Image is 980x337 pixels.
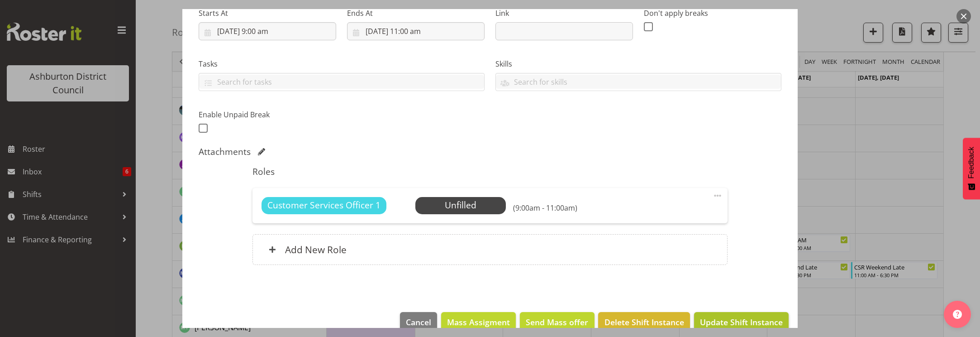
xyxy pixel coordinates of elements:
h6: Add New Role [285,244,347,255]
span: Delete Shift Instance [604,316,684,328]
button: Mass Assigment [441,312,516,332]
label: Don't apply breaks [644,8,781,19]
input: Click to select... [199,22,336,40]
img: help-xxl-2.png [953,310,962,319]
button: Cancel [400,312,437,332]
span: Mass Assigment [447,316,510,328]
label: Ends At [347,8,485,19]
label: Enable Unpaid Break [199,109,336,120]
label: Skills [495,58,781,69]
button: Feedback - Show survey [963,138,980,199]
label: Link [495,8,633,19]
span: Update Shift Instance [700,316,783,328]
span: Cancel [406,316,431,328]
button: Send Mass offer [520,312,594,332]
input: Click to select... [347,22,485,40]
input: Search for tasks [199,75,484,89]
input: Search for skills [496,75,781,89]
h5: Roles [252,166,727,177]
label: Tasks [199,58,485,69]
span: Unfilled [445,199,476,211]
label: Starts At [199,8,336,19]
h6: (9:00am - 11:00am) [513,203,577,212]
span: Customer Services Officer 1 [267,199,381,212]
button: Delete Shift Instance [598,312,690,332]
span: Send Mass offer [526,316,588,328]
h5: Attachments [199,146,251,157]
button: Update Shift Instance [694,312,789,332]
span: Feedback [967,147,975,178]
